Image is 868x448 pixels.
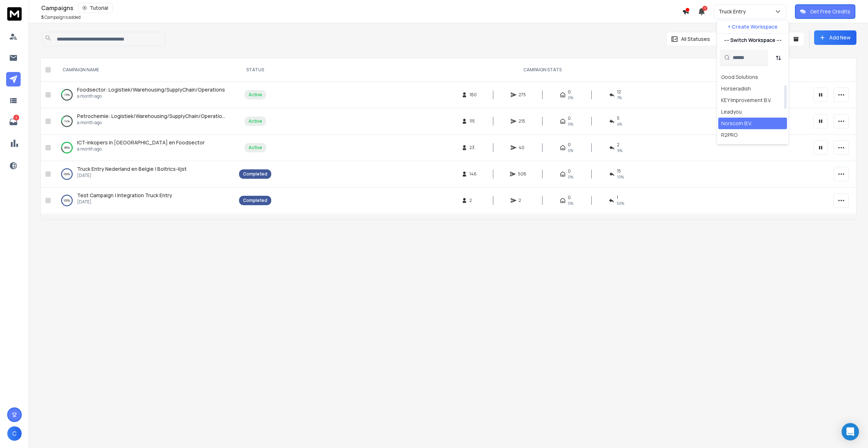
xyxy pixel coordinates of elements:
[568,168,571,174] span: 0
[6,115,21,129] a: 2
[721,73,758,81] div: Good Solutions
[64,91,70,98] p: 15 %
[617,121,622,127] span: 4 %
[728,23,778,30] p: + Create Workspace
[702,6,707,11] span: 1
[41,14,81,20] p: Campaigns added
[77,192,172,199] a: Test Campaign | Integration Truck Entry
[617,148,622,153] span: 9 %
[568,174,573,180] span: 0%
[519,198,526,203] span: 2
[243,198,267,203] div: Completed
[77,113,228,119] span: Petrochemie: Logistiek/Warehousing/SupplyChain/Operations
[469,145,477,151] span: 23
[248,118,262,124] div: Active
[77,173,187,178] p: [DATE]
[64,144,70,151] p: 86 %
[719,8,749,15] p: Truck Entry
[721,97,771,104] div: KEY Improvement B.V.
[519,92,526,98] span: 275
[721,120,752,127] div: Norscom B.V.
[519,145,526,151] span: 40
[721,108,742,115] div: Leadyou
[721,85,751,92] div: Horseradish
[276,58,809,82] th: CAMPAIGN STATS
[469,92,477,98] span: 180
[243,171,267,177] div: Completed
[568,121,573,127] span: 0%
[518,171,526,177] span: 508
[795,4,855,19] button: Get Free Credits
[77,146,205,152] p: a month ago
[54,135,235,161] td: 86%ICT-inkopers in [GEOGRAPHIC_DATA] en Foodsectora month ago
[771,51,786,65] button: Sort by Sort A-Z
[77,93,225,99] p: a month ago
[469,171,477,177] span: 146
[568,142,571,148] span: 0
[617,95,622,101] span: 7 %
[7,426,22,441] button: C
[617,142,620,148] span: 2
[77,86,225,93] span: Foodsector: Logistiek/Warehousing/SupplyChain/Operations
[568,200,573,206] span: 0%
[77,139,205,146] a: ICT-inkopers in [GEOGRAPHIC_DATA] en Foodsector
[54,161,235,187] td: 100%Truck Entry Nederland en Belgie | Boltrics-lijst[DATE]
[54,108,235,135] td: 14%Petrochemie: Logistiek/Warehousing/SupplyChain/Operationsa month ago
[77,199,172,205] p: [DATE]
[617,115,620,121] span: 5
[235,58,276,82] th: STATUS
[54,58,235,82] th: CAMPAIGN NAME
[617,200,624,206] span: 50 %
[13,115,19,121] p: 2
[41,3,682,13] div: Campaigns
[248,145,262,151] div: Active
[64,197,70,204] p: 100 %
[681,35,710,43] p: All Statuses
[717,20,788,33] button: + Create Workspace
[568,95,573,101] span: 0%
[519,118,526,124] span: 215
[77,120,227,126] p: a month ago
[41,14,44,20] span: 5
[64,118,70,125] p: 14 %
[568,195,571,200] span: 0
[842,423,859,440] div: Open Intercom Messenger
[469,118,477,124] span: 115
[810,8,850,15] p: Get Free Credits
[617,168,621,174] span: 15
[77,86,225,93] a: Foodsector: Logistiek/Warehousing/SupplyChain/Operations
[617,174,624,180] span: 10 %
[469,198,477,203] span: 2
[617,195,618,200] span: 1
[568,148,573,153] span: 0%
[77,139,205,146] span: ICT-inkopers in [GEOGRAPHIC_DATA] en Foodsector
[78,3,113,13] button: Tutorial
[814,30,856,45] button: Add New
[64,170,70,178] p: 100 %
[54,82,235,108] td: 15%Foodsector: Logistiek/Warehousing/SupplyChain/Operationsa month ago
[248,92,262,98] div: Active
[568,89,571,95] span: 0
[77,165,187,173] a: Truck Entry Nederland en Belgie | Boltrics-lijst
[77,113,227,120] a: Petrochemie: Logistiek/Warehousing/SupplyChain/Operations
[568,115,571,121] span: 0
[721,131,737,139] div: R2PRO
[724,37,782,44] p: --- Switch Workspace ---
[54,187,235,214] td: 100%Test Campaign | Integration Truck Entry[DATE]
[617,89,621,95] span: 12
